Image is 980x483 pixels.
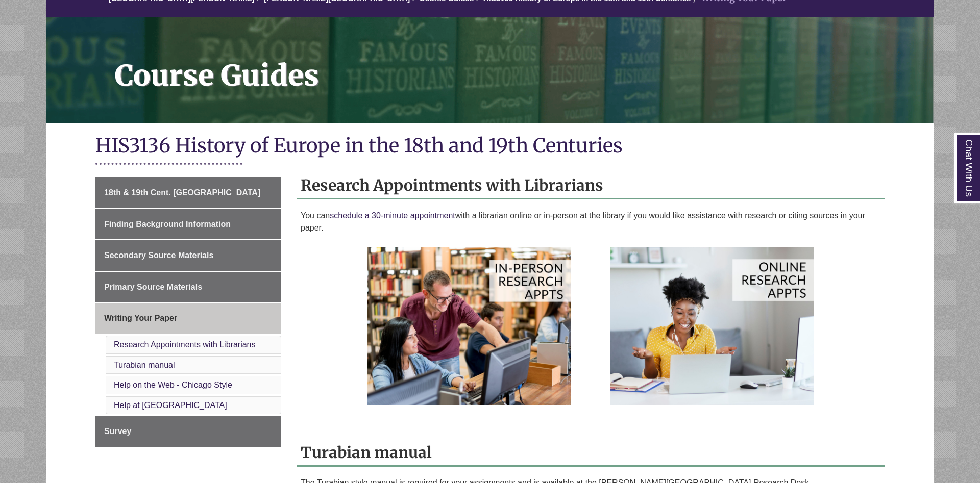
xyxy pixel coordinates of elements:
[104,17,934,110] h1: Course Guides
[297,172,885,199] h2: Research Appointments with Librarians
[104,188,260,197] span: 18th & 19th Cent. [GEOGRAPHIC_DATA]
[95,209,281,240] a: Finding Background Information
[95,272,281,302] a: Primary Source Materials
[95,177,281,447] div: Guide Page Menu
[114,401,227,410] a: Help at [GEOGRAPHIC_DATA]
[46,17,934,123] a: Course Guides
[104,251,213,260] span: Secondary Source Materials
[114,380,232,389] a: Help on the Web - Chicago Style
[610,247,814,405] img: Online Appointments
[114,340,255,349] a: Research Appointments with Librarians
[104,220,231,228] span: Finding Background Information
[104,283,202,291] span: Primary Source Materials
[330,211,455,220] a: schedule a 30-minute appointment
[95,416,281,447] a: Survey
[95,177,281,208] a: 18th & 19th Cent. [GEOGRAPHIC_DATA]
[95,303,281,334] a: Writing Your Paper
[301,210,880,234] p: You can with a librarian online or in-person at the library if you would like assistance with res...
[104,427,131,436] span: Survey
[95,240,281,271] a: Secondary Source Materials
[104,314,177,322] span: Writing Your Paper
[95,133,885,160] h1: HIS3136 History of Europe in the 18th and 19th Centuries
[114,361,175,369] a: Turabian manual
[297,440,885,467] h2: Turabian manual
[367,247,571,405] img: In person Appointments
